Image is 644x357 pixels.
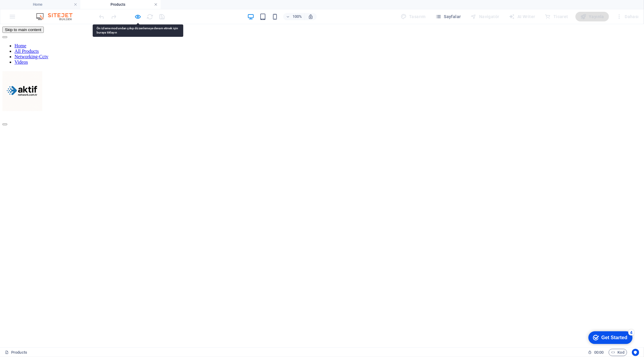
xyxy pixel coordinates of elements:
[435,14,461,20] span: Sayfalar
[80,1,161,8] h4: Products
[433,12,463,21] button: Sayfalar
[609,349,627,356] button: Kod
[632,349,639,356] button: Usercentrics
[283,13,305,20] button: 100%
[35,13,80,20] img: Editor Logo
[18,7,44,12] div: Get Started
[594,349,604,356] span: 00 00
[308,14,313,19] i: Yeniden boyutlandırmada yakınlaştırma düzeyini seçilen cihaza uyacak şekilde otomatik olarak ayarla.
[398,12,428,21] div: Tasarım (Ctrl+Alt+Y)
[5,3,49,16] div: Get Started 4 items remaining, 20% complete
[292,13,302,20] h6: 100%
[5,349,27,356] a: Seçimi iptal etmek için tıkla. Sayfaları açmak için çift tıkla
[45,1,51,7] div: 4
[2,2,44,9] button: Skip to main content
[611,349,624,356] span: Kod
[588,349,604,356] h6: Oturum süresi
[598,350,599,355] span: :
